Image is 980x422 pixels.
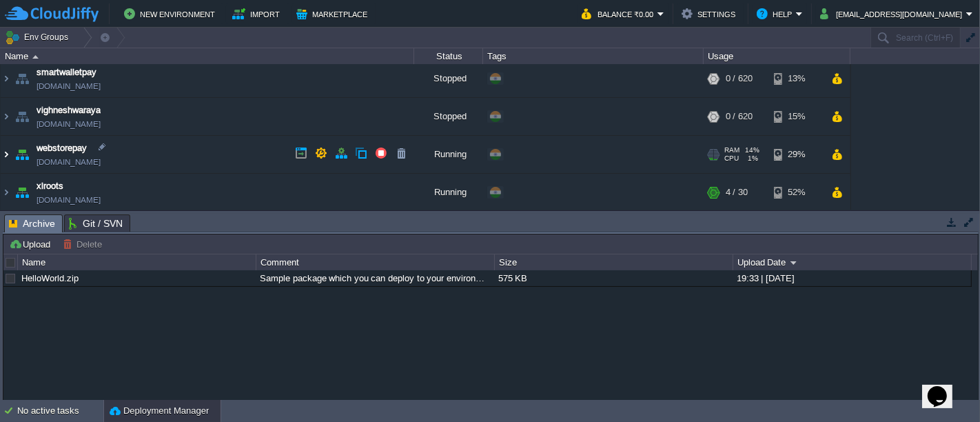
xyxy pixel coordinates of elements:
[69,215,123,232] span: Git / SVN
[9,238,54,250] button: Upload
[726,175,748,212] div: 4 / 30
[124,6,219,22] button: New Environment
[495,270,732,286] div: 575 KB
[415,48,482,64] div: Status
[37,194,101,208] a: [DOMAIN_NAME]
[734,254,971,270] div: Upload Date
[37,67,96,81] a: smartwalletpay
[296,6,371,22] button: Marketplace
[37,119,101,132] a: [DOMAIN_NAME]
[17,400,103,422] div: No active tasks
[774,137,819,174] div: 29%
[774,61,819,99] div: 13%
[820,6,966,22] button: [EMAIL_ADDRESS][DOMAIN_NAME]
[774,175,819,212] div: 52%
[37,105,101,119] a: vighneshwaraya
[1,48,414,64] div: Name
[682,6,739,22] button: Settings
[5,6,99,23] img: CloudJiffy
[724,148,739,156] span: RAM
[704,48,850,64] div: Usage
[484,48,703,64] div: Tags
[724,156,739,164] span: CPU
[744,156,758,164] span: 1%
[1,175,12,212] img: AMDAwAAAACH5BAEAAAAALAAAAAABAAEAAAICRAEAOw==
[582,6,657,22] button: Balance ₹0.00
[12,175,32,212] img: AMDAwAAAACH5BAEAAAAALAAAAAABAAEAAAICRAEAOw==
[1,137,12,174] img: AMDAwAAAACH5BAEAAAAALAAAAAABAAEAAAICRAEAOw==
[757,6,796,22] button: Help
[37,81,101,94] a: [DOMAIN_NAME]
[414,137,483,174] div: Running
[414,175,483,212] div: Running
[37,157,101,170] a: [DOMAIN_NAME]
[21,273,79,283] a: HelloWorld.zip
[414,99,483,137] div: Stopped
[496,254,733,270] div: Size
[12,99,32,137] img: AMDAwAAAACH5BAEAAAAALAAAAAABAAEAAAICRAEAOw==
[1,99,12,137] img: AMDAwAAAACH5BAEAAAAALAAAAAABAAEAAAICRAEAOw==
[19,254,256,270] div: Name
[37,181,63,194] a: xlroots
[232,6,284,22] button: Import
[12,61,32,99] img: AMDAwAAAACH5BAEAAAAALAAAAAABAAEAAAICRAEAOw==
[1,61,12,99] img: AMDAwAAAACH5BAEAAAAALAAAAAABAAEAAAICRAEAOw==
[414,61,483,99] div: Stopped
[5,28,73,47] button: Env Groups
[726,61,753,99] div: 0 / 620
[745,148,759,156] span: 14%
[256,270,493,286] div: Sample package which you can deploy to your environment. Feel free to delete and upload a package...
[733,270,970,286] div: 19:33 | [DATE]
[110,404,209,418] button: Deployment Manager
[922,367,966,408] iframe: chat widget
[726,99,753,137] div: 0 / 620
[32,55,39,59] img: AMDAwAAAACH5BAEAAAAALAAAAAABAAEAAAICRAEAOw==
[12,137,32,174] img: AMDAwAAAACH5BAEAAAAALAAAAAABAAEAAAICRAEAOw==
[37,143,87,157] a: webstorepay
[257,254,494,270] div: Comment
[9,215,55,232] span: Archive
[774,99,819,137] div: 15%
[63,238,106,250] button: Delete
